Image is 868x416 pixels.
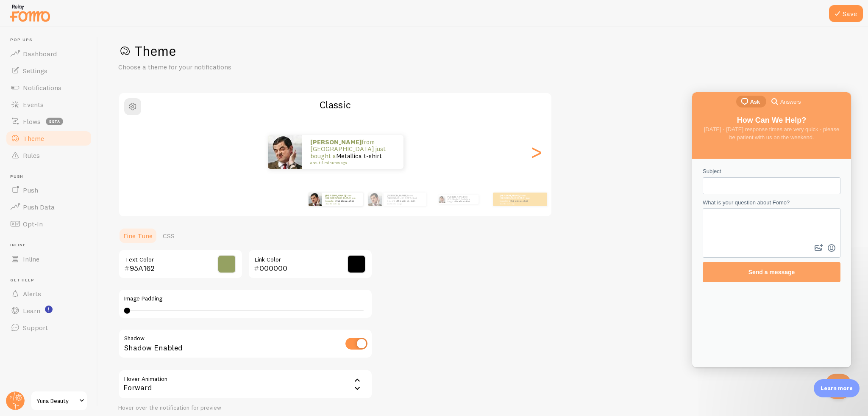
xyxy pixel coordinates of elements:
span: Push Data [23,203,55,211]
a: Theme [5,130,92,147]
span: Yuna Beauty [36,396,77,406]
span: Get Help [10,278,92,283]
div: Next slide [531,121,541,182]
span: Rules [23,151,40,160]
a: Metallica t-shirt [510,199,528,203]
a: Events [5,96,92,113]
strong: [PERSON_NAME] [387,194,407,197]
img: fomo-relay-logo-orange.svg [9,2,51,24]
p: from [GEOGRAPHIC_DATA] just bought a [325,194,359,204]
a: Metallica t-shirt [336,152,382,160]
a: Dashboard [5,45,92,62]
div: Shadow Enabled [118,329,373,360]
a: Flows beta [5,113,92,130]
label: Image Padding [124,295,367,303]
a: Metallica t-shirt [455,200,470,203]
a: Alerts [5,285,92,302]
small: about 4 minutes ago [500,203,533,204]
span: Alerts [23,289,41,298]
small: about 4 minutes ago [387,203,422,204]
a: Learn [5,302,92,319]
small: about 4 minutes ago [325,203,359,204]
a: Support [5,319,92,336]
img: Fomo [438,196,445,203]
strong: [PERSON_NAME] [447,196,464,198]
span: Inline [10,242,92,248]
iframe: Help Scout Beacon - Close [826,374,851,399]
a: Push [5,182,92,198]
h2: Classic [119,98,551,111]
a: Notifications [5,79,92,96]
p: from [GEOGRAPHIC_DATA] just bought a [310,139,395,165]
div: Learn more [814,379,860,397]
a: Inline [5,251,92,267]
span: Opt-In [23,220,43,228]
p: from [GEOGRAPHIC_DATA] just bought a [447,195,475,204]
a: CSS [158,227,180,244]
span: Push [10,174,92,179]
p: Choose a theme for your notifications [118,62,322,72]
strong: [PERSON_NAME] [500,194,520,197]
div: Hover over the notification for preview [118,404,373,412]
a: Settings [5,62,92,79]
span: Dashboard [23,50,57,58]
p: Learn more [821,384,853,392]
img: Fomo [309,193,322,206]
span: Pop-ups [10,37,92,43]
a: Yuna Beauty [31,391,88,411]
span: Learn [23,306,40,315]
span: Inline [23,255,39,263]
img: Fomo [268,135,302,169]
svg: <p>Watch New Feature Tutorials!</p> [45,306,53,313]
a: Metallica t-shirt [336,199,354,203]
strong: [PERSON_NAME] [310,138,362,146]
span: beta [46,118,63,125]
a: Push Data [5,198,92,215]
a: Opt-In [5,215,92,232]
iframe: Help Scout Beacon - Live Chat, Contact Form, and Knowledge Base [692,92,851,367]
span: Events [23,100,44,109]
a: Rules [5,147,92,164]
span: Flows [23,117,41,126]
a: Fine Tune [118,227,158,244]
small: about 4 minutes ago [310,161,392,165]
h1: Theme [118,42,848,60]
span: Support [23,323,48,332]
p: from [GEOGRAPHIC_DATA] just bought a [387,194,423,204]
strong: [PERSON_NAME] [325,194,346,197]
img: Fomo [368,193,382,206]
a: Metallica t-shirt [397,199,415,203]
span: Push [23,186,38,194]
span: Theme [23,134,44,143]
span: Notifications [23,83,61,92]
span: Settings [23,66,47,75]
p: from [GEOGRAPHIC_DATA] just bought a [500,194,534,204]
div: Forward [118,369,373,399]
